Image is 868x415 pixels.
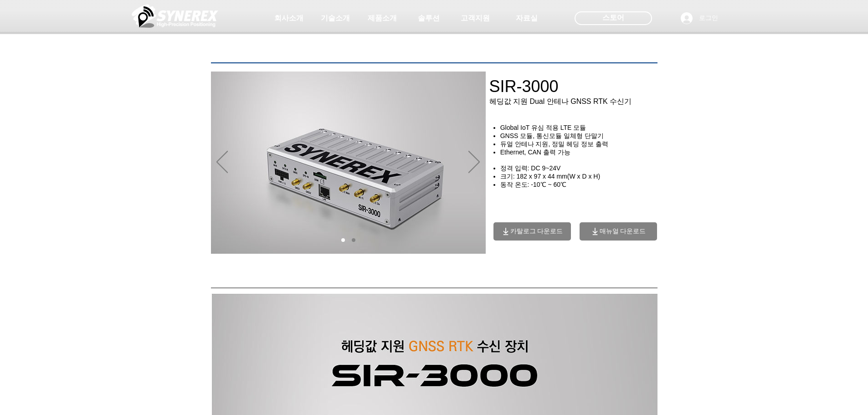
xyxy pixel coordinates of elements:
span: 카탈로그 다운로드 [510,227,563,236]
span: 회사소개 [274,14,303,23]
span: 매뉴얼 다운로드 [600,227,646,236]
button: 다음 [468,151,480,174]
button: 이전 [216,151,228,174]
a: 자료실 [504,9,550,27]
a: 01 [341,238,345,242]
span: 기술소개 [321,14,350,23]
div: 스토어 [575,11,652,25]
span: 솔루션 [418,14,440,23]
a: 고객지원 [452,9,498,27]
span: 고객지원 [461,14,490,23]
nav: 슬라이드 [338,238,359,242]
a: 기술소개 [313,9,358,27]
button: 카탈로그 다운로드 [493,222,571,241]
span: 스토어 [602,13,624,23]
img: 씨너렉스_White_simbol_대지 1.png [132,2,218,30]
a: 제품소개 [360,9,405,27]
a: 회사소개 [266,9,312,27]
span: 동작 온도: -10℃ ~ 60℃ [500,181,566,188]
div: 슬라이드쇼 [211,72,486,254]
span: Ethernet, CAN 출력 가능 [500,149,570,156]
button: 로그인 [674,10,724,27]
span: ​듀얼 안테나 지원, 정밀 헤딩 정보 출력 [500,140,608,148]
iframe: Wix Chat [699,128,868,415]
span: 제품소개 [368,14,397,23]
span: 정격 입력: DC 9~24V [500,164,561,172]
a: 02 [352,238,355,242]
img: SIR3000_03.jpg [211,72,486,254]
span: 로그인 [696,14,721,23]
a: 솔루션 [406,9,452,27]
button: 매뉴얼 다운로드 [580,222,657,241]
span: 자료실 [516,14,538,23]
span: ​크기: 182 x 97 x 44 mm(W x D x H) [500,173,600,180]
